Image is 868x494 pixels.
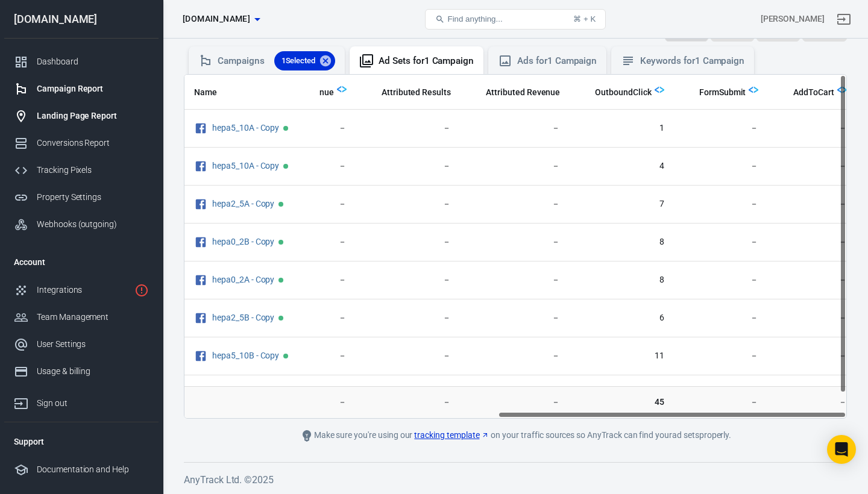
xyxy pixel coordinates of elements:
span: The total revenue attributed according to your ad network (Facebook, Google, etc.) [486,85,560,99]
a: hepa2_5A - Copy [212,199,274,208]
img: Logo [655,85,664,95]
svg: Facebook Ads [194,197,207,211]
span: hepa5_10A - Copy [212,161,281,170]
div: Open Intercom Messenger [827,435,856,464]
span: 4 [579,160,664,172]
span: － [470,396,560,408]
span: － [470,160,560,172]
svg: Facebook Ads [194,159,207,174]
span: － [684,312,759,324]
div: Sign out [37,397,149,410]
span: － [684,396,759,408]
div: [DOMAIN_NAME] [4,14,159,25]
span: － [470,274,560,286]
span: － [366,274,451,286]
span: OutboundClick [579,87,651,99]
span: Active [278,240,283,245]
span: The total conversions attributed according to your ad network (Facebook, Google, etc.) [366,85,451,99]
span: Active [278,316,283,320]
svg: 1 networks not verified yet [134,283,149,298]
span: 6 [579,312,664,324]
img: Logo [337,84,347,94]
a: Campaign Report [4,75,159,102]
span: hepa0_2A - Copy [212,275,276,284]
svg: Facebook Ads [194,273,207,287]
svg: Facebook Ads [194,235,207,249]
div: scrollable content [184,75,846,418]
a: Usage & billing [4,358,159,385]
span: － [366,160,451,172]
span: 1 Selected [274,55,323,67]
div: Dashboard [37,55,149,68]
a: tracking template [414,429,489,442]
span: － [470,198,560,210]
a: Team Management [4,304,159,331]
span: 8 [579,236,664,248]
span: hepa5_10B - Copy [212,351,281,360]
a: hepa0_2A - Copy [212,275,274,284]
span: － [778,274,847,286]
span: Find anything... [447,14,502,23]
svg: Facebook Ads [194,349,207,363]
span: Active [283,164,288,169]
div: Keywords for 1 Campaign [640,55,744,67]
img: Logo [749,85,758,95]
span: 7 [579,198,664,210]
a: Conversions Report [4,130,159,157]
img: Logo [837,85,847,95]
button: Find anything...⌘ + K [425,9,606,30]
svg: Facebook Ads [194,121,207,136]
span: Active [278,278,283,283]
div: Ad Sets for 1 Campaign [379,55,474,67]
div: 1Selected [274,51,336,70]
span: － [684,236,759,248]
span: worldwidehealthytip.com [183,11,250,27]
span: － [366,198,451,210]
span: Attributed Revenue [486,87,560,99]
li: Support [4,427,159,456]
span: － [684,274,759,286]
span: － [778,350,847,362]
span: FormSubmit [684,87,746,99]
span: The total revenue attributed according to your ad network (Facebook, Google, etc.) [470,85,560,99]
div: Landing Page Report [37,110,149,122]
a: hepa0_2B - Copy [212,237,274,246]
a: Dashboard [4,48,159,75]
div: Integrations [37,284,130,296]
span: － [778,122,847,134]
div: ⌘ + K [573,14,596,23]
div: Team Management [37,311,149,324]
span: 8 [579,274,664,286]
span: － [366,236,451,248]
span: Active [283,126,288,131]
a: Integrations [4,277,159,304]
span: FormSubmit [699,87,746,99]
a: Landing Page Report [4,102,159,130]
a: User Settings [4,331,159,358]
span: － [366,122,451,134]
div: User Settings [37,338,149,351]
span: hepa2_5B - Copy [212,313,276,322]
span: hepa5_10A - Copy [212,123,281,132]
div: Documentation and Help [37,463,149,476]
span: － [778,160,847,172]
span: － [470,236,560,248]
span: The total conversions attributed according to your ad network (Facebook, Google, etc.) [382,85,451,99]
div: Conversions Report [37,137,149,149]
span: Name [194,87,233,99]
span: － [366,350,451,362]
span: － [366,396,451,408]
a: Sign out [4,385,159,417]
a: Webhooks (outgoing) [4,211,159,238]
div: Campaign Report [37,83,149,95]
span: AddToCart [793,87,834,99]
span: － [778,396,847,408]
a: Property Settings [4,184,159,211]
button: [DOMAIN_NAME] [178,8,265,30]
a: Sign out [829,5,858,34]
span: － [470,122,560,134]
span: － [684,160,759,172]
div: Campaigns [218,51,335,70]
div: Tracking Pixels [37,164,149,177]
span: － [684,122,759,134]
